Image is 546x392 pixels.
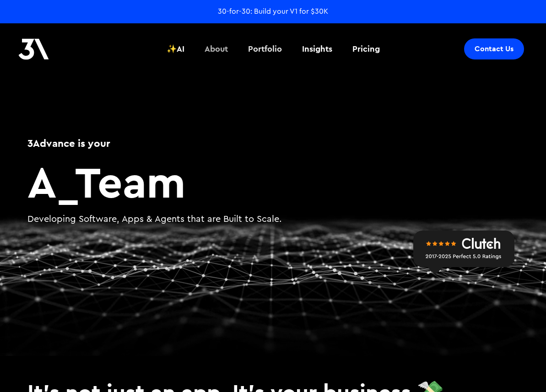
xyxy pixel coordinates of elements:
a: Pricing [347,32,385,66]
div: Pricing [352,43,380,55]
a: Portfolio [243,32,287,66]
a: About [199,32,233,66]
a: Contact Us [464,38,524,59]
div: Contact Us [475,44,514,54]
div: ✨AI [167,43,184,55]
h2: Team [27,160,519,204]
span: _ [57,154,75,209]
p: Developing Software, Apps & Agents that are Built to Scale. [27,213,519,226]
div: Portfolio [248,43,282,55]
a: ✨AI [161,32,190,66]
h1: 3Advance is your [27,136,519,150]
span: A [27,154,57,209]
a: 30-for-30: Build your V1 for $30K [218,6,328,16]
div: Insights [302,43,332,55]
div: About [205,43,228,55]
a: Insights [297,32,338,66]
